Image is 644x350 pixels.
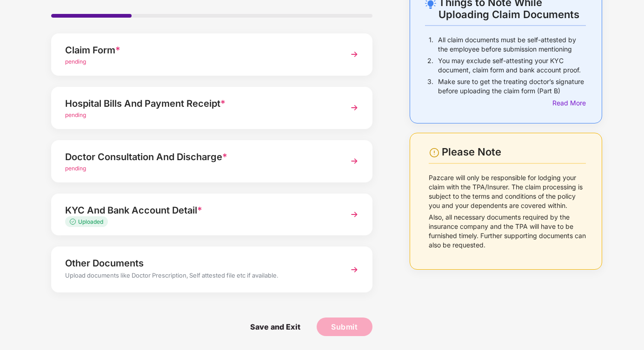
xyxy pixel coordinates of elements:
[65,111,86,118] span: pending
[65,203,334,218] div: KYC And Bank Account Detail
[427,77,433,96] p: 3.
[429,35,433,54] p: 1.
[78,218,103,225] span: Uploaded
[317,318,372,336] button: Submit
[346,261,363,278] img: svg+xml;base64,PHN2ZyBpZD0iTmV4dCIgeG1sbnM9Imh0dHA6Ly93d3cudzMub3JnLzIwMDAvc3ZnIiB3aWR0aD0iMzYiIG...
[65,96,334,111] div: Hospital Bills And Payment Receipt
[346,46,363,63] img: svg+xml;base64,PHN2ZyBpZD0iTmV4dCIgeG1sbnM9Imh0dHA6Ly93d3cudzMub3JnLzIwMDAvc3ZnIiB3aWR0aD0iMzYiIG...
[429,147,440,158] img: svg+xml;base64,PHN2ZyBpZD0iV2FybmluZ18tXzI0eDI0IiBkYXRhLW5hbWU9Ildhcm5pbmcgLSAyNHgyNCIgeG1sbnM9Im...
[429,173,586,210] p: Pazcare will only be responsible for lodging your claim with the TPA/Insurer. The claim processin...
[241,318,310,336] span: Save and Exit
[442,146,586,158] div: Please Note
[65,271,334,283] div: Upload documents like Doctor Prescription, Self attested file etc if available.
[65,43,334,58] div: Claim Form
[65,149,334,164] div: Doctor Consultation And Discharge
[346,153,363,169] img: svg+xml;base64,PHN2ZyBpZD0iTmV4dCIgeG1sbnM9Imh0dHA6Ly93d3cudzMub3JnLzIwMDAvc3ZnIiB3aWR0aD0iMzYiIG...
[65,58,86,65] span: pending
[427,56,433,75] p: 2.
[438,56,586,75] p: You may exclude self-attesting your KYC document, claim form and bank account proof.
[65,165,86,172] span: pending
[346,99,363,116] img: svg+xml;base64,PHN2ZyBpZD0iTmV4dCIgeG1sbnM9Imh0dHA6Ly93d3cudzMub3JnLzIwMDAvc3ZnIiB3aWR0aD0iMzYiIG...
[552,98,586,108] div: Read More
[65,256,334,271] div: Other Documents
[429,213,586,250] p: Also, all necessary documents required by the insurance company and the TPA will have to be furni...
[346,206,363,223] img: svg+xml;base64,PHN2ZyBpZD0iTmV4dCIgeG1sbnM9Imh0dHA6Ly93d3cudzMub3JnLzIwMDAvc3ZnIiB3aWR0aD0iMzYiIG...
[70,219,78,225] img: svg+xml;base64,PHN2ZyB4bWxucz0iaHR0cDovL3d3dy53My5vcmcvMjAwMC9zdmciIHdpZHRoPSIxMy4zMzMiIGhlaWdodD...
[438,35,586,54] p: All claim documents must be self-attested by the employee before submission mentioning
[438,77,586,96] p: Make sure to get the treating doctor’s signature before uploading the claim form (Part B)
